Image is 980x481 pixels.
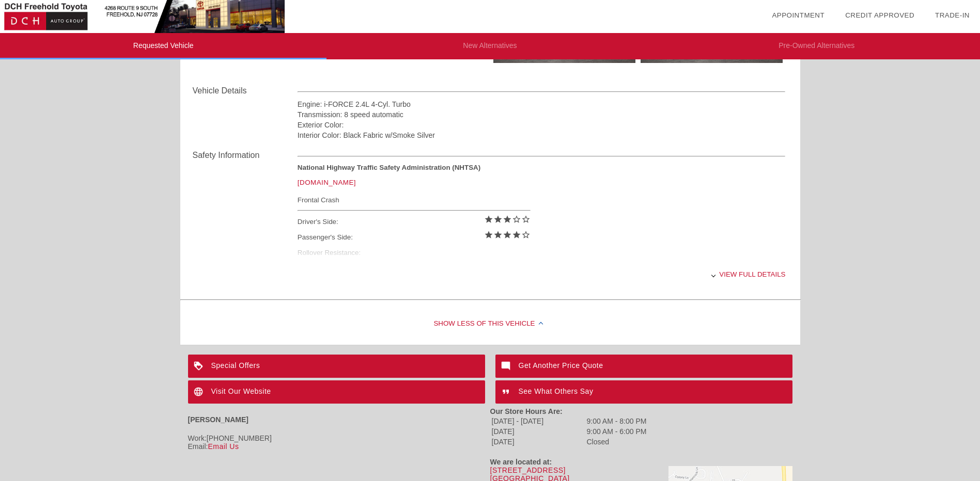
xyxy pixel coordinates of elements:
i: star [503,215,512,224]
li: Pre-Owned Alternatives [654,33,980,59]
td: [DATE] [491,437,585,446]
div: Show Less of this Vehicle [180,303,800,345]
td: [DATE] [491,427,585,436]
strong: National Highway Traffic Safety Administration (NHTSA) [298,164,480,171]
i: star [493,230,503,239]
i: star_border [521,230,531,239]
div: Interior Color: Black Fabric w/Smoke Silver [298,130,786,140]
a: [DOMAIN_NAME] [298,179,356,186]
div: Driver's Side: [298,214,531,230]
i: star_border [521,215,531,224]
i: star [484,230,493,239]
strong: [PERSON_NAME] [188,415,248,424]
strong: We are located at: [490,458,552,466]
td: 9:00 AM - 8:00 PM [586,416,647,426]
a: Special Offers [188,355,485,378]
a: Credit Approved [845,11,914,19]
i: star [512,230,521,239]
img: ic_loyalty_white_24dp_2x.png [188,355,211,378]
div: Email: [188,442,490,451]
i: star_border [512,215,521,224]
a: Trade-In [935,11,970,19]
div: Safety Information [193,149,298,162]
strong: Our Store Hours Are: [490,407,563,415]
span: [PHONE_NUMBER] [207,434,272,442]
div: Frontal Crash [298,194,531,206]
li: New Alternatives [326,33,653,59]
img: ic_mode_comment_white_24dp_2x.png [495,355,519,378]
a: Get Another Price Quote [495,355,792,378]
td: 9:00 AM - 6:00 PM [586,427,647,436]
td: Closed [586,437,647,446]
a: See What Others Say [495,380,792,404]
img: ic_language_white_24dp_2x.png [188,380,211,404]
div: Engine: i-FORCE 2.4L 4-Cyl. Turbo [298,99,786,109]
div: View full details [298,262,786,287]
td: [DATE] - [DATE] [491,416,585,426]
i: star [503,230,512,239]
i: star [484,215,493,224]
a: Email Us [208,442,239,451]
a: Appointment [772,11,825,19]
img: ic_format_quote_white_24dp_2x.png [495,380,519,404]
a: Visit Our Website [188,380,485,404]
div: Vehicle Details [193,85,298,97]
i: star [493,215,503,224]
div: Exterior Color: [298,120,786,130]
div: Passenger's Side: [298,230,531,245]
div: Work: [188,434,490,442]
div: Transmission: 8 speed automatic [298,109,786,120]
